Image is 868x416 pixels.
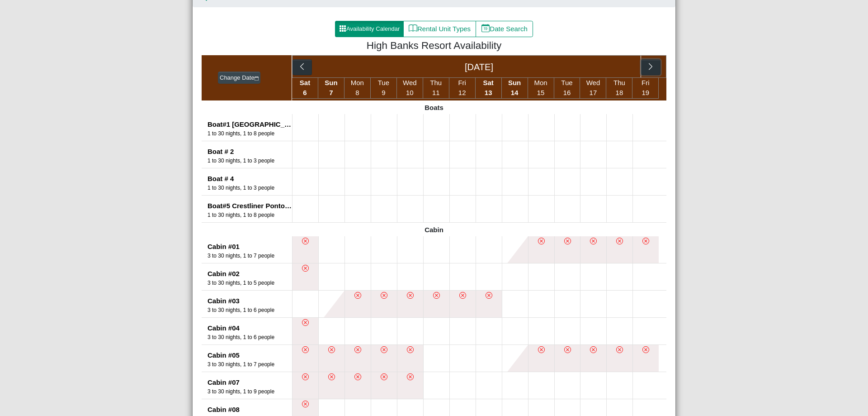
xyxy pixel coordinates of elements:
[381,346,387,353] svg: x circle
[303,89,307,96] span: 6
[302,319,309,326] svg: x circle
[218,72,260,84] button: Change Datecalendar
[302,265,309,272] svg: x circle
[208,333,292,341] div: Number of Guests
[292,59,312,76] button: chevron left
[208,174,292,184] div: Boat # 4
[511,89,519,96] span: 14
[381,292,387,299] svg: x circle
[476,78,502,99] li: Sat
[329,89,333,96] span: 7
[449,78,476,99] li: Fri
[355,89,359,96] span: 8
[208,39,660,52] h4: High Banks Resort Availability
[409,24,417,33] svg: book
[642,346,649,353] svg: x circle
[459,292,466,299] svg: x circle
[538,238,545,244] svg: x circle
[502,78,528,99] li: Sun
[564,346,571,353] svg: x circle
[606,78,632,99] li: Thu
[208,405,292,415] div: Cabin #08
[354,346,361,353] svg: x circle
[208,242,292,252] div: Cabin #01
[382,89,385,96] span: 9
[302,373,309,380] svg: x circle
[537,89,545,96] span: 15
[458,89,466,96] span: 12
[208,147,292,157] div: Boat # 2
[208,157,292,165] div: Number of Guests
[208,184,292,192] div: Number of Guests
[328,373,335,380] svg: x circle
[208,279,292,287] div: Number of Guests
[208,211,292,219] div: Number of Guests
[646,62,655,71] svg: chevron right
[202,100,666,114] div: Boats
[554,78,580,99] li: Tue
[344,78,371,99] li: Mon
[208,201,292,211] div: Boat#5 Crestliner Pontoon
[208,323,292,334] div: Cabin #04
[298,62,307,71] svg: chevron left
[481,24,490,33] svg: calendar date
[407,373,414,380] svg: x circle
[432,89,440,96] span: 11
[318,78,344,99] li: Sun
[208,387,292,396] div: Number of Guests
[423,78,449,99] li: Thu
[335,21,404,37] button: grid3x3 gap fillAvailability Calendar
[208,120,292,130] div: Boat#1 [GEOGRAPHIC_DATA]
[590,346,597,353] svg: x circle
[528,78,554,99] li: Mon
[371,78,397,99] li: Tue
[616,89,623,96] span: 18
[317,56,641,77] div: [DATE]
[486,292,492,299] svg: x circle
[202,223,666,236] div: Cabin
[208,378,292,388] div: Cabin #07
[208,129,292,138] div: Number of Guests
[641,59,660,76] button: chevron right
[397,78,423,99] li: Wed
[208,306,292,314] div: Number of Guests
[590,238,597,244] svg: x circle
[580,78,606,99] li: Wed
[590,89,597,96] span: 17
[406,89,414,96] span: 10
[292,78,318,99] li: Sat
[476,21,533,37] button: calendar dateDate Search
[302,346,309,353] svg: x circle
[208,350,292,361] div: Cabin #05
[485,89,492,96] span: 13
[328,346,335,353] svg: x circle
[538,346,545,353] svg: x circle
[302,238,309,244] svg: x circle
[208,296,292,306] div: Cabin #03
[433,292,440,299] svg: x circle
[381,373,387,380] svg: x circle
[642,238,649,244] svg: x circle
[407,292,414,299] svg: x circle
[616,346,623,353] svg: x circle
[354,292,361,299] svg: x circle
[616,238,623,244] svg: x circle
[564,238,571,244] svg: x circle
[632,78,659,99] li: Fri
[208,252,292,260] div: Number of Guests
[208,360,292,368] div: Number of Guests
[642,89,650,96] span: 19
[339,25,346,32] svg: grid3x3 gap fill
[208,269,292,279] div: Cabin #02
[407,346,414,353] svg: x circle
[255,77,259,81] svg: calendar
[302,401,309,407] svg: x circle
[403,21,476,37] button: bookRental Unit Types
[563,89,571,96] span: 16
[354,373,361,380] svg: x circle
